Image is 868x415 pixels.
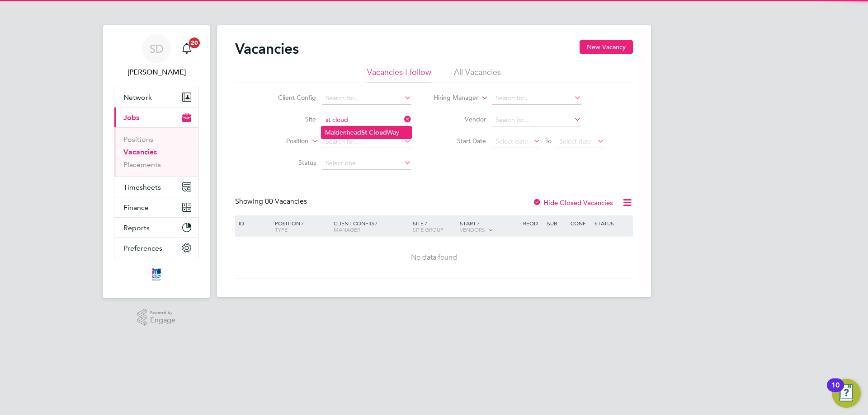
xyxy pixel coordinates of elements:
[103,25,210,298] nav: Main navigation
[114,107,198,127] button: Jobs
[369,129,387,136] b: Cloud
[114,127,198,177] div: Jobs
[123,224,150,232] span: Reports
[410,215,458,237] div: Site /
[434,137,486,145] label: Start Date
[114,218,198,238] button: Reports
[592,215,632,231] div: Status
[123,203,149,212] span: Finance
[831,385,840,397] div: 10
[492,92,581,105] input: Search for...
[322,135,411,148] input: Search for...
[114,267,199,282] a: Go to home page
[235,40,299,58] h2: Vacancies
[123,244,162,252] span: Preferences
[123,113,139,122] span: Jobs
[322,157,411,170] input: Select one
[114,34,199,78] a: SD[PERSON_NAME]
[265,197,307,206] span: 00 Vacancies
[426,93,478,103] label: Hiring Manager
[264,93,316,102] label: Client Config
[178,34,196,63] a: 20
[236,215,268,231] div: ID
[322,114,411,126] input: Search for...
[545,215,568,231] div: Sub
[189,37,200,48] span: 20
[123,160,161,169] a: Placements
[256,137,308,146] label: Position
[367,67,431,83] li: Vacancies I follow
[568,215,592,231] div: Conf
[580,40,633,54] button: New Vacancy
[361,129,367,136] b: St
[137,309,176,326] a: Powered byEngage
[268,215,331,237] div: Position /
[264,115,316,123] label: Site
[460,226,485,233] span: Vendors
[533,198,613,207] label: Hide Closed Vacancies
[123,183,161,191] span: Timesheets
[236,253,632,262] div: No data found
[832,379,861,408] button: Open Resource Center, 10 new notifications
[150,317,175,324] span: Engage
[114,197,198,217] button: Finance
[114,87,198,107] button: Network
[264,159,316,167] label: Status
[454,67,501,83] li: All Vacancies
[114,238,198,258] button: Preferences
[331,215,410,237] div: Client Config /
[334,226,360,233] span: Manager
[235,197,309,206] div: Showing
[114,177,198,197] button: Timesheets
[123,93,152,102] span: Network
[150,43,164,55] span: SD
[275,226,288,233] span: Type
[150,267,163,282] img: itsconstruction-logo-retina.png
[322,92,411,105] input: Search for...
[559,137,592,145] span: Select date
[150,309,175,317] span: Powered by
[521,215,544,231] div: Reqd
[434,115,486,123] label: Vendor
[542,135,554,147] span: To
[492,114,581,126] input: Search for...
[123,148,157,156] a: Vacancies
[458,215,521,238] div: Start /
[321,126,411,139] li: Maidenhead Way
[413,226,443,233] span: Site Group
[114,67,199,78] span: Stuart Douglas
[495,137,528,145] span: Select date
[123,135,153,144] a: Positions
